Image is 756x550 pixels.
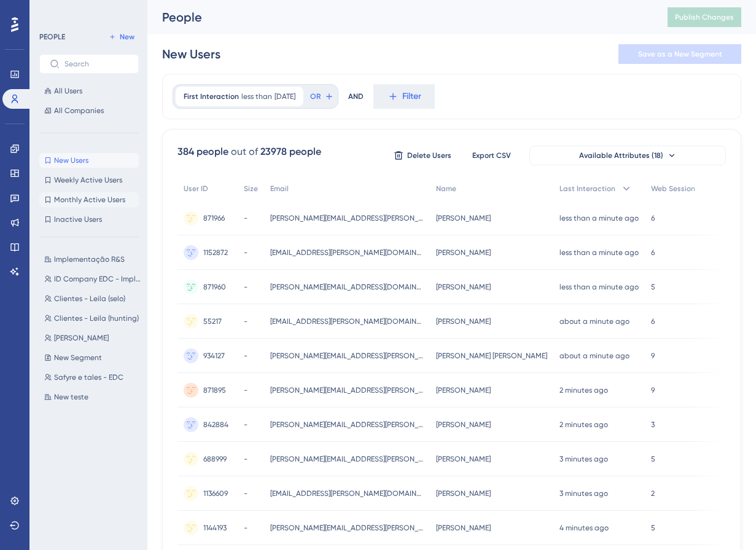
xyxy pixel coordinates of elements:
[244,213,247,223] span: -
[392,146,453,165] button: Delete Users
[579,151,663,160] span: Available Attributes (18)
[436,316,491,326] span: [PERSON_NAME]
[39,153,139,168] button: New Users
[244,489,247,498] span: -
[348,84,364,109] div: AND
[184,92,239,101] span: First Interaction
[725,455,746,463] time: [DATE]
[231,144,258,159] div: out of
[203,454,227,464] span: 688999
[725,420,746,429] time: [DATE]
[725,214,746,222] time: [DATE]
[39,291,146,306] button: Clientes - Leila (selo)
[651,184,695,194] span: Web Session
[39,311,146,326] button: Clientes - Leila (hunting)
[54,392,88,402] span: New teste
[559,317,629,326] time: about a minute ago
[651,316,655,326] span: 6
[39,350,146,365] button: New Segment
[39,272,146,286] button: ID Company EDC - Implementação
[104,29,139,44] button: New
[559,524,609,532] time: 4 minutes ago
[54,353,102,363] span: New Segment
[559,352,629,360] time: about a minute ago
[651,420,655,430] span: 3
[651,282,655,292] span: 5
[162,45,220,63] div: New Users
[668,7,741,27] button: Publish Changes
[203,282,226,292] span: 871960
[559,248,639,257] time: less than a minute ago
[436,420,491,430] span: [PERSON_NAME]
[39,84,139,98] button: All Users
[54,214,102,224] span: Inactive Users
[270,213,424,223] span: [PERSON_NAME][EMAIL_ADDRESS][PERSON_NAME][DOMAIN_NAME]
[270,454,424,464] span: [PERSON_NAME][EMAIL_ADDRESS][PERSON_NAME][DOMAIN_NAME]
[270,523,424,533] span: [PERSON_NAME][EMAIL_ADDRESS][PERSON_NAME][DOMAIN_NAME]
[436,385,491,395] span: [PERSON_NAME]
[39,32,65,42] div: PEOPLE
[39,370,146,385] button: Safyre e tales - EDC
[651,523,655,533] span: 5
[39,173,139,187] button: Weekly Active Users
[402,89,421,104] span: Filter
[54,106,104,116] span: All Companies
[244,454,247,464] span: -
[260,144,321,159] div: 23978 people
[559,184,615,194] span: Last Interaction
[203,316,222,326] span: 55217
[618,44,741,64] button: Save as a New Segment
[651,351,655,361] span: 9
[310,92,321,101] span: OR
[675,12,734,22] span: Publish Changes
[725,352,746,360] time: [DATE]
[725,248,746,257] time: [DATE]
[275,92,295,101] span: [DATE]
[203,213,225,223] span: 871966
[54,86,82,96] span: All Users
[244,316,247,326] span: -
[559,420,608,429] time: 2 minutes ago
[54,195,125,205] span: Monthly Active Users
[39,192,139,207] button: Monthly Active Users
[270,184,289,194] span: Email
[472,151,511,160] span: Export CSV
[436,282,491,292] span: [PERSON_NAME]
[39,212,139,227] button: Inactive Users
[308,87,335,106] button: OR
[54,294,125,304] span: Clientes - Leila (selo)
[162,9,637,26] div: People
[244,523,247,533] span: -
[638,49,722,59] span: Save as a New Segment
[244,184,258,194] span: Size
[270,282,424,292] span: [PERSON_NAME][EMAIL_ADDRESS][DOMAIN_NAME]
[203,351,225,361] span: 934127
[241,92,272,101] span: less than
[244,248,247,257] span: -
[725,386,746,395] time: [DATE]
[184,184,208,194] span: User ID
[436,213,491,223] span: [PERSON_NAME]
[244,420,247,430] span: -
[559,455,608,463] time: 3 minutes ago
[270,489,424,498] span: [EMAIL_ADDRESS][PERSON_NAME][DOMAIN_NAME]
[54,155,88,165] span: New Users
[244,385,247,395] span: -
[54,254,125,264] span: Implementação R&S
[54,333,109,343] span: [PERSON_NAME]
[436,184,456,194] span: Name
[651,454,655,464] span: 5
[270,316,424,326] span: [EMAIL_ADDRESS][PERSON_NAME][DOMAIN_NAME]
[270,385,424,395] span: [PERSON_NAME][EMAIL_ADDRESS][PERSON_NAME][DOMAIN_NAME]
[39,252,146,267] button: Implementação R&S
[203,420,228,430] span: 842884
[39,331,146,345] button: [PERSON_NAME]
[651,248,655,257] span: 6
[407,151,451,160] span: Delete Users
[39,390,146,404] button: New teste
[54,372,123,382] span: Safyre e tales - EDC
[203,523,227,533] span: 1144193
[725,317,746,326] time: [DATE]
[54,313,139,323] span: Clientes - Leila (hunting)
[436,489,491,498] span: [PERSON_NAME]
